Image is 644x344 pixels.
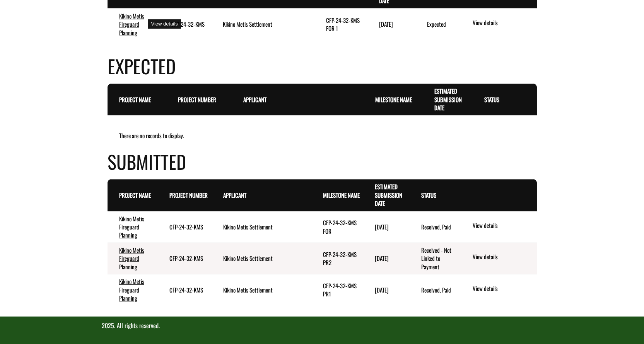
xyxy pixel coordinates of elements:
[367,9,415,40] td: 8/31/2025
[363,211,410,243] td: 4/10/2025
[108,211,158,243] td: Kikino Metis Fireguard Planning
[108,243,158,274] td: Kikino Metis Fireguard Planning
[363,274,410,306] td: 11/29/2024
[410,211,460,243] td: Received, Paid
[460,211,536,243] td: action menu
[323,191,360,199] a: Milestone Name
[460,180,536,211] th: Actions
[375,95,412,104] a: Milestone Name
[212,274,311,306] td: Kikino Metis Settlement
[460,243,536,274] td: action menu
[169,191,208,199] a: Project Number
[119,214,144,240] a: Kikino Metis Fireguard Planning
[460,9,536,40] td: action menu
[410,243,460,274] td: Received - Not Linked to Payment
[108,9,159,40] td: Kikino Metis Fireguard Planning
[473,253,533,262] a: View details
[522,84,536,116] th: Actions
[148,19,181,29] div: View details
[119,12,144,37] a: Kikino Metis Fireguard Planning
[375,222,389,231] time: [DATE]
[473,221,533,231] a: View details
[212,243,311,274] td: Kikino Metis Settlement
[158,243,212,274] td: CFP-24-32-KMS
[421,191,436,199] a: Status
[108,132,537,140] div: There are no records to display.
[108,274,158,306] td: Kikino Metis Fireguard Planning
[314,9,367,40] td: CFP-24-32-KMS FOR 1
[460,274,536,306] td: action menu
[212,211,311,243] td: Kikino Metis Settlement
[119,191,151,199] a: Project Name
[211,9,314,40] td: Kikino Metis Settlement
[119,246,144,271] a: Kikino Metis Fireguard Planning
[158,274,212,306] td: CFP-24-32-KMS
[119,277,144,302] a: Kikino Metis Fireguard Planning
[484,95,499,104] a: Status
[379,20,393,28] time: [DATE]
[375,182,402,207] a: Estimated Submission Date
[119,95,151,104] a: Project Name
[243,95,266,104] a: Applicant
[473,284,533,294] a: View details
[311,274,363,306] td: CFP-24-32-KMS PR1
[434,87,462,112] a: Estimated Submission Date
[415,9,460,40] td: Expected
[375,286,389,294] time: [DATE]
[159,9,212,40] td: CFP-24-32-KMS
[102,321,543,330] p: 2025
[178,95,216,104] a: Project Number
[108,148,537,175] h4: Submitted
[363,243,410,274] td: 3/19/2025
[311,211,363,243] td: CFP-24-32-KMS FOR
[158,211,212,243] td: CFP-24-32-KMS
[410,274,460,306] td: Received, Paid
[311,243,363,274] td: CFP-24-32-KMS PR2
[223,191,246,199] a: Applicant
[375,254,389,262] time: [DATE]
[108,52,537,80] h4: Expected
[473,19,533,28] a: View details
[114,321,160,330] span: . All rights reserved.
